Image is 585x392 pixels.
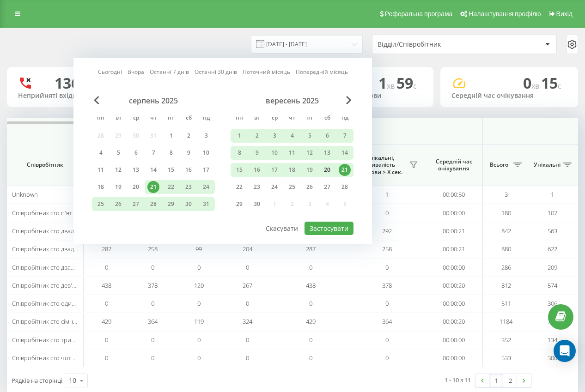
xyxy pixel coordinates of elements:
[339,164,351,176] div: 21
[183,130,195,142] div: 2
[306,281,316,289] span: 438
[318,163,336,177] div: сб 20 вер 2025 р.
[12,227,98,235] span: Співробітник сто двадцять три
[233,181,245,193] div: 22
[162,146,180,160] div: пт 8 серп 2025 р.
[303,112,317,126] abbr: п’ятниця
[283,180,301,194] div: чт 25 вер 2025 р.
[232,112,246,126] abbr: понеділок
[286,181,298,193] div: 25
[548,336,557,344] span: 134
[385,299,389,308] span: 0
[197,263,201,271] span: 0
[541,73,561,93] span: 15
[243,317,252,326] span: 324
[336,180,353,194] div: нд 28 вер 2025 р.
[180,163,197,177] div: сб 16 серп 2025 р.
[385,10,453,18] span: Реферальна програма
[130,164,142,176] div: 13
[128,67,144,76] a: Вчора
[523,73,541,93] span: 0
[197,163,215,177] div: нд 17 серп 2025 р.
[200,147,212,159] div: 10
[112,198,124,210] div: 26
[339,130,351,142] div: 7
[146,112,160,126] abbr: четвер
[111,112,125,126] abbr: вівторок
[339,147,351,159] div: 14
[55,74,128,92] div: 1366 (43)%
[251,198,263,210] div: 30
[251,147,263,159] div: 9
[165,147,177,159] div: 8
[251,181,263,193] div: 23
[268,181,280,193] div: 24
[382,227,392,235] span: 292
[95,147,107,159] div: 4
[501,245,511,253] span: 880
[162,197,180,211] div: пт 29 серп 2025 р.
[385,354,389,362] span: 0
[304,164,316,176] div: 19
[268,164,280,176] div: 17
[102,317,111,326] span: 429
[12,376,62,385] span: Рядків на сторінці
[531,81,541,91] span: хв
[105,263,108,271] span: 0
[233,147,245,159] div: 8
[320,112,334,126] abbr: субота
[151,354,154,362] span: 0
[505,190,508,199] span: 3
[12,263,94,271] span: Співробітник сто дванадцять
[145,197,162,211] div: чт 28 серп 2025 р.
[102,245,111,253] span: 287
[425,240,483,258] td: 00:00:21
[548,263,557,271] span: 209
[396,73,417,93] span: 59
[346,96,352,104] span: Next Month
[425,313,483,331] td: 00:00:20
[183,164,195,176] div: 16
[246,299,249,308] span: 0
[145,163,162,177] div: чт 14 серп 2025 р.
[382,245,392,253] span: 258
[12,336,94,344] span: Співробітник сто тринадцять
[266,163,283,177] div: ср 17 вер 2025 р.
[501,209,511,217] span: 180
[309,299,312,308] span: 0
[18,92,134,100] div: Неприйняті вхідні дзвінки
[12,317,92,326] span: Співробітник сто сімнадцять
[200,130,212,142] div: 3
[248,197,266,211] div: вт 30 вер 2025 р.
[387,81,396,91] span: хв
[338,112,352,126] abbr: неділя
[445,375,471,385] div: 1 - 10 з 11
[266,146,283,160] div: ср 10 вер 2025 р.
[112,181,124,193] div: 19
[425,349,483,367] td: 00:00:00
[151,299,154,308] span: 0
[246,336,249,344] span: 0
[382,281,392,289] span: 378
[301,146,318,160] div: пт 12 вер 2025 р.
[248,146,266,160] div: вт 9 вер 2025 р.
[151,263,154,271] span: 0
[283,146,301,160] div: чт 11 вер 2025 р.
[183,181,195,193] div: 23
[183,147,195,159] div: 9
[197,146,215,160] div: нд 10 серп 2025 р.
[105,336,108,344] span: 0
[15,161,75,169] span: Співробітник
[130,147,142,159] div: 6
[150,67,189,76] a: Останні 7 днів
[162,180,180,194] div: пт 22 серп 2025 р.
[243,67,290,76] a: Поточний місяць
[197,197,215,211] div: нд 31 серп 2025 р.
[378,41,488,48] div: Відділ/Співробітник
[162,129,180,143] div: пт 1 серп 2025 р.
[321,164,333,176] div: 20
[353,154,407,176] span: Унікальні, тривалість розмови > Х сек.
[309,336,312,344] span: 0
[12,245,110,253] span: Співробітник сто двадцять чотири
[425,331,483,349] td: 00:00:00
